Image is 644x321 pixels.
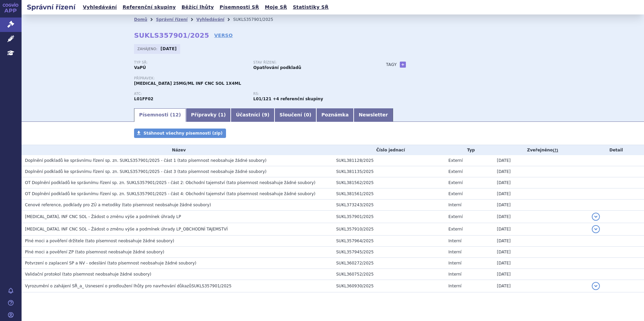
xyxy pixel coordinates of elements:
[25,214,181,219] span: KEYTRUDA, INF CNC SOL - Žádost o změnu výše a podmínek úhrady LP
[333,236,445,247] td: SUKL357964/2025
[134,17,147,22] a: Domů
[448,214,462,219] span: Externí
[493,236,588,247] td: [DATE]
[333,280,445,292] td: SUKL360930/2025
[333,155,445,166] td: SUKL381128/2025
[592,225,600,233] button: detail
[448,191,462,196] span: Externí
[448,169,462,174] span: Externí
[81,3,119,12] a: Vyhledávání
[448,239,461,243] span: Interní
[264,112,267,117] span: 9
[493,211,588,223] td: [DATE]
[306,112,309,117] span: 0
[137,46,159,51] span: Zahájeno:
[196,17,224,22] a: Vyhledávání
[25,239,84,243] span: Plné moci a pověření držitele
[493,258,588,269] td: [DATE]
[333,166,445,177] td: SUKL381135/2025
[143,131,223,136] span: Stáhnout všechny písemnosti (zip)
[134,61,247,65] p: Typ SŘ:
[214,32,233,39] a: VERSO
[333,177,445,188] td: SUKL381562/2025
[263,3,289,12] a: Moje SŘ
[333,258,445,269] td: SUKL360272/2025
[226,191,316,196] span: (tato písemnost neobsahuje žádné soubory)
[25,158,176,163] span: Doplnění podkladů ke správnímu řízení sp. zn. SUKLS357901/2025 - část 1
[134,129,226,138] a: Stáhnout všechny písemnosti (zip)
[333,211,445,223] td: SUKL357901/2025
[134,108,186,122] a: Písemnosti (12)
[448,180,462,185] span: Externí
[493,155,588,166] td: [DATE]
[25,272,61,277] span: Validační protokol
[448,272,461,277] span: Interní
[333,269,445,280] td: SUKL360752/2025
[493,269,588,280] td: [DATE]
[25,261,106,265] span: Potvrzení o zaplacení SP a NV - odeslání
[448,284,461,288] span: Interní
[445,145,493,155] th: Typ
[134,92,247,96] p: ATC:
[291,3,330,12] a: Statistiky SŘ
[386,61,397,69] h3: Tagy
[22,145,333,155] th: Název
[316,108,354,122] a: Poznámka
[493,223,588,236] td: [DATE]
[134,31,209,39] strong: SUKLS357901/2025
[25,227,228,231] span: KEYTRUDA, INF CNC SOL - Žádost o změnu výše a podmínek úhrady LP_OBCHODNÍ TAJEMSTVÍ
[448,158,462,163] span: Externí
[226,180,316,185] span: (tato písemnost neobsahuje žádné soubory)
[25,180,225,185] span: OT Doplnění podkladů ke správnímu řízení sp. zn. SUKLS357901/2025 - část 2: Obchodní tajemství
[333,145,445,155] th: Číslo jednací
[253,61,366,65] p: Stav řízení:
[231,108,274,122] a: Účastníci (9)
[493,188,588,200] td: [DATE]
[172,112,179,117] span: 12
[180,3,216,12] a: Běžící lhůty
[333,247,445,258] td: SUKL357945/2025
[161,46,177,51] strong: [DATE]
[25,203,121,207] span: Cenové reference, podklady pro ZÚ a metodiky
[354,108,393,122] a: Newsletter
[62,272,151,277] span: (tato písemnost neobsahuje žádné soubory)
[177,169,266,174] span: (tato písemnost neobsahuje žádné soubory)
[220,112,224,117] span: 1
[177,158,266,163] span: (tato písemnost neobsahuje žádné soubory)
[156,17,188,22] a: Správní řízení
[592,213,600,221] button: detail
[333,200,445,211] td: SUKL373243/2025
[85,239,174,243] span: (tato písemnost neobsahuje žádné soubory)
[588,145,644,155] th: Detail
[25,284,231,288] span: Vyrozumění o zahájení SŘ_a_ Usnesení o prodloužení lhůty pro navrhování důkazůSUKLS357901/2025
[25,169,176,174] span: Doplnění podkladů ke správnímu řízení sp. zn. SUKLS357901/2025 - část 3
[333,223,445,236] td: SUKL357910/2025
[493,177,588,188] td: [DATE]
[107,261,196,265] span: (tato písemnost neobsahuje žádné soubory)
[233,14,282,25] li: SUKLS357901/2025
[400,62,406,68] a: +
[134,65,146,70] strong: VaPÚ
[275,108,316,122] a: Sloučení (0)
[218,3,261,12] a: Písemnosti SŘ
[273,97,323,101] strong: +4 referenční skupiny
[448,227,462,231] span: Externí
[22,2,81,12] h2: Správní řízení
[493,247,588,258] td: [DATE]
[134,81,241,86] span: [MEDICAL_DATA] 25MG/ML INF CNC SOL 1X4ML
[186,108,231,122] a: Přípravky (1)
[253,65,301,70] strong: Opatřování podkladů
[25,191,225,196] span: OT Doplnění podkladů ke správnímu řízení sp. zn. SUKLS357901/2025 - část 4: Obchodní tajemství
[253,97,271,101] strong: pembrolizumab
[134,97,153,101] strong: PEMBROLIZUMAB
[493,280,588,292] td: [DATE]
[448,250,461,254] span: Interní
[253,92,366,96] p: RS:
[448,203,461,207] span: Interní
[25,250,74,254] span: Plné moci a pověření ZP
[134,76,373,80] p: Přípravek:
[592,282,600,290] button: detail
[493,166,588,177] td: [DATE]
[493,145,588,155] th: Zveřejněno
[553,148,558,153] abbr: (?)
